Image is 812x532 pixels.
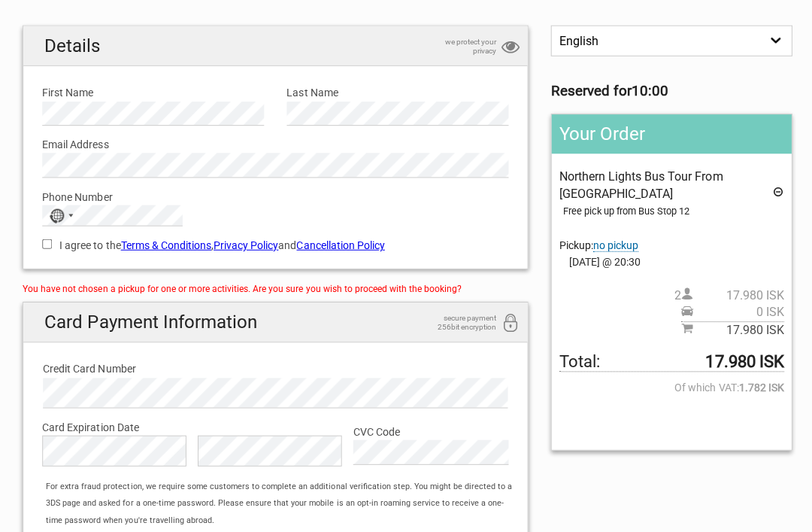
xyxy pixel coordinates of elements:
[557,379,781,396] span: Of which VAT:
[500,314,518,334] i: 256bit encryption
[561,203,781,220] div: Free pick up from Bus Stop 12
[629,84,666,100] strong: 10:00
[679,321,781,339] span: Subtotal
[420,314,495,332] span: secure payment 256bit encryption
[691,322,781,339] span: 17.980 ISK
[295,239,383,251] a: Cancellation Policy
[42,237,507,254] label: I agree to the , and
[286,85,507,102] label: Last Name
[550,115,789,154] h2: Your Order
[42,137,507,154] label: Email Address
[43,206,80,226] button: Selected country
[43,360,506,377] label: Credit Card Number
[500,38,518,59] i: privacy protection
[557,354,781,371] span: Total to be paid
[23,281,526,297] div: You have not chosen a pickup for one or more activities. Are you sure you wish to proceed with th...
[736,379,781,396] strong: 1.782 ISK
[213,239,277,251] a: Privacy Policy
[42,85,263,102] label: First Name
[691,304,781,321] span: 0 ISK
[672,287,781,304] span: 2 person(s)
[557,239,636,252] span: Pickup:
[420,38,495,56] span: we protect your privacy
[23,27,526,67] h2: Details
[38,478,526,528] div: For extra fraud protection, we require some customers to complete an additional verification step...
[679,304,781,321] span: Pickup price
[557,254,781,270] span: [DATE] @ 20:30
[42,418,507,435] label: Card Expiration Date
[549,84,789,100] h3: Reserved for
[591,239,636,252] span: Change pickup place
[691,287,781,304] span: 17.980 ISK
[703,354,781,370] strong: 17.980 ISK
[42,189,507,205] label: Phone Number
[120,239,211,251] a: Terms & Conditions
[557,170,720,201] span: Northern Lights Bus Tour From [GEOGRAPHIC_DATA]
[352,423,507,439] label: CVC Code
[23,302,526,342] h2: Card Payment Information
